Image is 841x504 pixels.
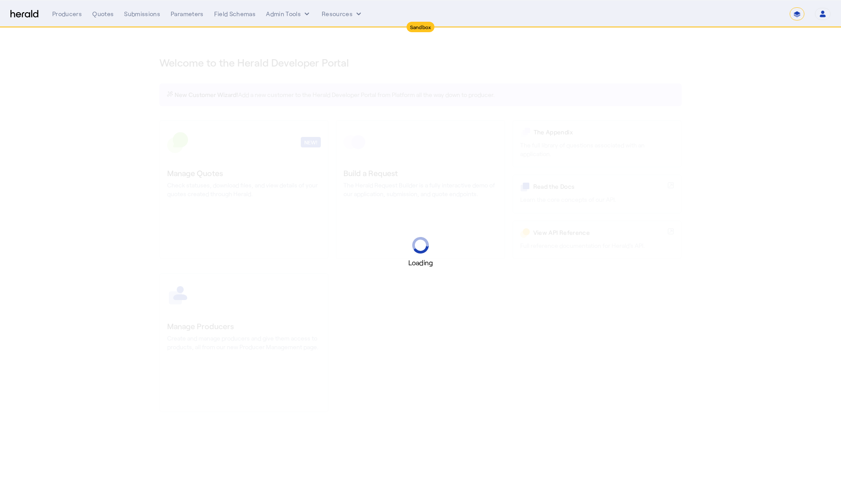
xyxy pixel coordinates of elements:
[407,22,435,32] div: Sandbox
[266,10,311,18] button: internal dropdown menu
[10,10,38,18] img: Herald Logo
[171,10,204,18] div: Parameters
[214,10,256,18] div: Field Schemas
[124,10,160,18] div: Submissions
[322,10,363,18] button: Resources dropdown menu
[92,10,114,18] div: Quotes
[52,10,82,18] div: Producers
